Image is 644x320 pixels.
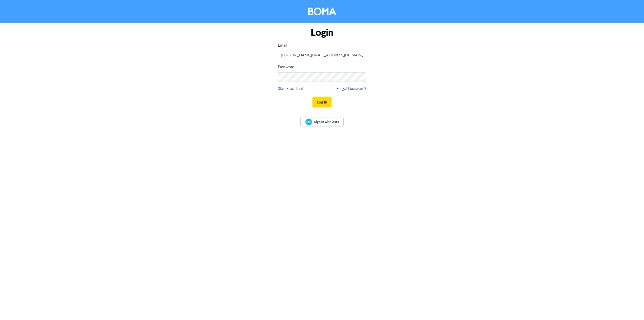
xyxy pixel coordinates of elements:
button: Log In [312,97,332,108]
img: BOMA Logo [308,8,336,15]
label: Email [278,43,287,49]
label: Password [278,64,294,70]
span: Sign In with Xero [314,120,339,124]
iframe: Chat Widget [619,296,644,320]
h1: Login [278,27,366,39]
a: Start Free Trial [278,86,303,92]
a: Sign In with Xero [300,118,344,126]
a: Forgot Password? [336,86,366,92]
img: Xero logo [305,119,312,125]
